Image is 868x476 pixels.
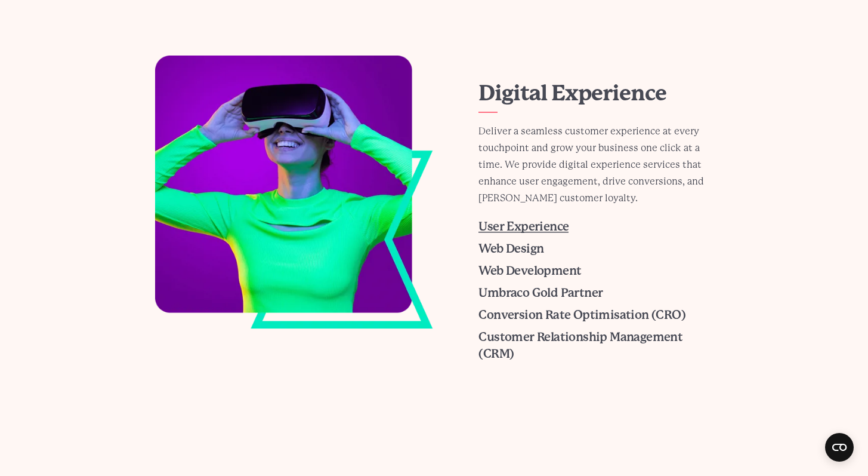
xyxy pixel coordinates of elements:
img: Digital Experience [155,56,434,335]
a: Web Development [478,264,581,278]
a: Umbraco Gold Partner [478,286,603,300]
a: Customer Relationship Management (CRM) [478,330,682,361]
a: User Experience [478,220,569,234]
button: Open CMP widget [825,433,854,462]
a: Web Design [478,242,543,256]
p: Deliver a seamless customer experience at every touchpoint and grow your business one click at a ... [478,123,713,207]
a: Conversion Rate Optimisation (CRO) [478,308,685,322]
a: Digital Experience [478,81,666,106]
